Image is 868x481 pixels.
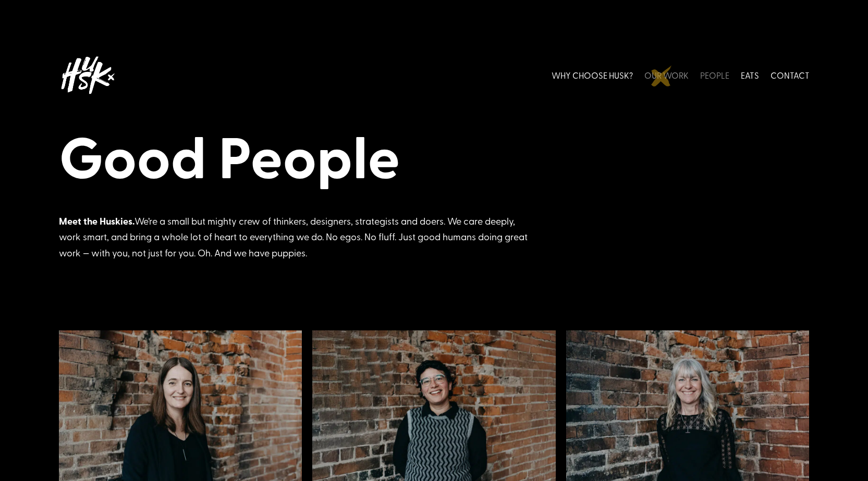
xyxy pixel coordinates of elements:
[644,52,689,98] a: OUR WORK
[552,52,633,98] a: WHY CHOOSE HUSK?
[700,52,729,98] a: PEOPLE
[771,52,810,98] a: CONTACT
[741,52,759,98] a: EATS
[59,213,528,261] div: We’re a small but mighty crew of thinkers, designers, strategists and doers. We care deeply, work...
[59,121,810,195] h1: Good People
[59,52,116,98] img: Husk logo
[59,214,135,228] strong: Meet the Huskies.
